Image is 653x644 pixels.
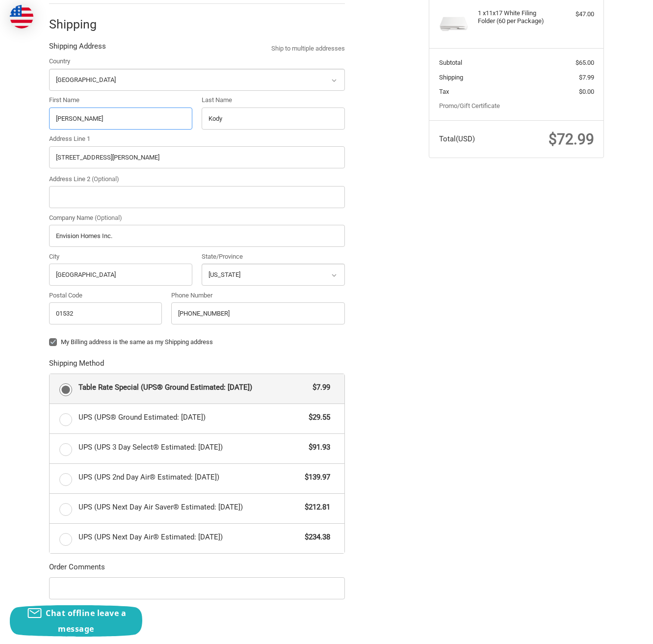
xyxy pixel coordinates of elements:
label: Phone Number [171,291,345,300]
legend: Shipping Address [49,41,106,56]
label: City [49,252,192,262]
small: (Optional) [92,175,119,183]
label: Postal Code [49,291,162,300]
span: $29.55 [304,412,330,423]
label: Last Name [202,95,345,105]
span: UPS (UPS Next Day Air Saver® Estimated: [DATE]) [78,502,300,513]
label: Address Line 2 [49,174,345,184]
span: UPS (UPS Next Day Air® Estimated: [DATE]) [78,532,300,543]
span: Subtotal [439,59,462,66]
img: duty and tax information for United States [10,5,33,28]
label: My Billing address is the same as my Shipping address [49,338,345,346]
span: $65.00 [575,59,594,66]
span: $72.99 [549,131,594,148]
span: Chat offline leave a message [46,608,126,634]
h2: Shipping [49,17,106,32]
button: Chat offline leave a message [10,605,142,637]
span: Total (USD) [439,134,475,143]
span: $7.99 [579,74,594,81]
span: $234.38 [300,532,330,543]
span: $0.00 [579,88,594,95]
span: UPS (UPS 3 Day Select® Estimated: [DATE]) [78,442,304,453]
span: $139.97 [300,472,330,483]
label: Company Name [49,213,345,223]
span: Table Rate Special (UPS® Ground Estimated: [DATE]) [78,382,308,393]
span: $7.99 [308,382,330,393]
a: Promo/Gift Certificate [439,102,500,109]
legend: Shipping Method [49,358,104,374]
h4: 1 x 11x17 White Filing Folder (60 per Package) [478,9,553,26]
small: (Optional) [95,214,122,221]
label: Address Line 1 [49,134,345,144]
span: $212.81 [300,502,330,513]
a: Ship to multiple addresses [271,44,345,54]
span: Tax [439,88,449,95]
label: Country [49,56,345,66]
span: UPS (UPS® Ground Estimated: [DATE]) [78,412,304,423]
span: UPS (UPS 2nd Day Air® Estimated: [DATE]) [78,472,300,483]
label: State/Province [202,252,345,262]
label: First Name [49,95,192,105]
legend: Order Comments [49,562,105,577]
span: Shipping [439,74,463,81]
span: $91.93 [304,442,330,453]
div: $47.00 [555,9,594,19]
